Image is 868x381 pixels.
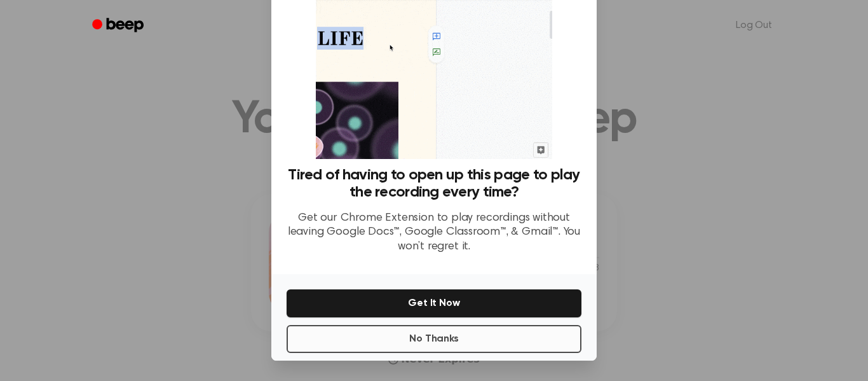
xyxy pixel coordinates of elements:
[287,289,581,317] button: Get It Now
[287,211,581,254] p: Get our Chrome Extension to play recordings without leaving Google Docs™, Google Classroom™, & Gm...
[83,13,155,38] a: Beep
[287,325,581,353] button: No Thanks
[723,10,785,41] a: Log Out
[287,167,581,201] h3: Tired of having to open up this page to play the recording every time?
